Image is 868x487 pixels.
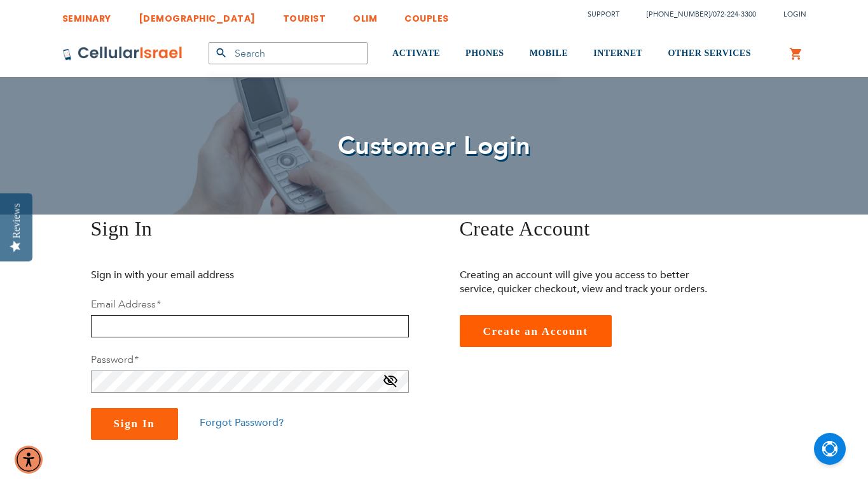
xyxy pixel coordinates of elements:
[530,30,568,78] a: MOBILE
[404,3,449,27] a: COUPLES
[91,297,160,311] label: Email Address
[392,30,440,78] a: ACTIVATE
[91,408,178,440] button: Sign In
[588,10,619,19] a: Support
[460,217,590,240] span: Create Account
[91,217,153,240] span: Sign In
[460,315,612,347] a: Create an Account
[783,10,806,19] span: Login
[392,48,440,58] span: ACTIVATE
[114,418,155,430] span: Sign In
[668,48,751,58] span: OTHER SERVICES
[465,30,504,78] a: PHONES
[338,129,531,164] span: Customer Login
[91,353,138,367] label: Password
[11,203,22,238] div: Reviews
[647,10,710,19] a: [PHONE_NUMBER]
[483,325,588,337] span: Create an Account
[593,30,642,78] a: INTERNET
[209,42,368,64] input: Search
[62,3,111,27] a: SEMINARY
[91,315,409,337] input: Email
[465,48,504,58] span: PHONES
[139,3,256,27] a: [DEMOGRAPHIC_DATA]
[593,48,642,58] span: INTERNET
[668,30,751,78] a: OTHER SERVICES
[200,416,284,430] a: Forgot Password?
[62,46,183,61] img: Cellular Israel Logo
[713,10,756,19] a: 072-224-3300
[91,268,348,282] p: Sign in with your email address
[460,268,717,296] p: Creating an account will give you access to better service, quicker checkout, view and track your...
[283,3,326,27] a: TOURIST
[15,446,43,474] div: Accessibility Menu
[530,48,568,58] span: MOBILE
[634,5,756,24] li: /
[353,3,377,27] a: OLIM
